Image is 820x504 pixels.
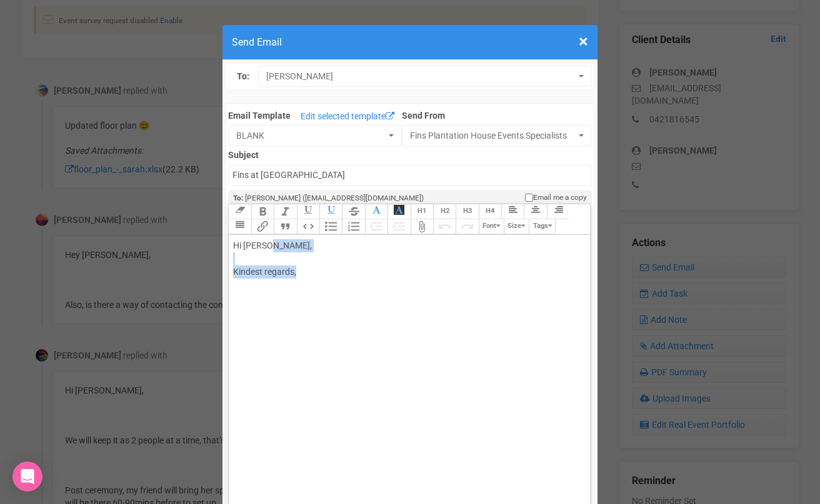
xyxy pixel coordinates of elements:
[232,34,588,50] h4: Send Email
[579,31,588,52] span: ×
[228,109,291,122] label: Email Template
[274,219,296,234] button: Quote
[297,109,397,125] a: Edit selected template
[410,129,576,142] span: Fins Plantation House Events Specialists
[233,194,243,202] strong: To:
[274,204,296,219] button: Italic
[319,204,342,219] button: Underline Colour
[501,204,524,219] button: Align Left
[245,194,424,202] span: [PERSON_NAME] ([EMAIL_ADDRESS][DOMAIN_NAME])
[387,204,410,219] button: Font Background
[233,239,581,305] div: Hi [PERSON_NAME], Kindest regards,
[319,219,342,234] button: Bullets
[524,204,546,219] button: Align Center
[433,204,456,219] button: Heading 2
[266,70,575,82] span: [PERSON_NAME]
[456,219,478,234] button: Redo
[411,219,433,234] button: Attach Files
[441,207,449,215] span: H2
[411,204,433,219] button: Heading 1
[297,219,319,234] button: Code
[251,204,274,219] button: Bold
[479,219,504,234] button: Font
[228,219,251,234] button: Align Justified
[297,204,319,219] button: Underline
[342,219,364,234] button: Numbers
[417,207,426,215] span: H1
[402,107,592,122] label: Send From
[456,204,478,219] button: Heading 3
[463,207,472,215] span: H3
[237,70,249,83] label: To:
[365,219,387,234] button: Decrease Level
[236,129,386,142] span: BLANK
[533,192,587,203] span: Email me a copy
[12,462,42,492] div: Open Intercom Messenger
[228,204,251,219] button: Clear Formatting at cursor
[342,204,364,219] button: Strikethrough
[365,204,387,219] button: Font Colour
[486,207,494,215] span: H4
[529,219,556,234] button: Tags
[251,219,274,234] button: Link
[387,219,410,234] button: Increase Level
[547,204,569,219] button: Align Right
[228,146,591,161] label: Subject
[504,219,529,234] button: Size
[479,204,501,219] button: Heading 4
[433,219,456,234] button: Undo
